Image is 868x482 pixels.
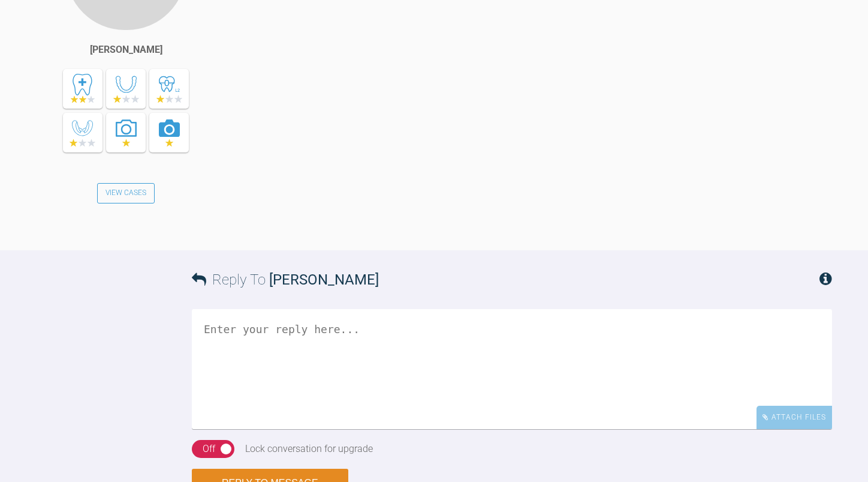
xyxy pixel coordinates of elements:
a: View Cases [97,183,155,203]
div: [PERSON_NAME] [90,42,162,58]
div: Attach Files [757,406,832,429]
span: [PERSON_NAME] [269,271,379,288]
div: Lock conversation for upgrade [245,441,373,457]
div: Off [203,441,215,457]
h3: Reply To [192,268,379,291]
